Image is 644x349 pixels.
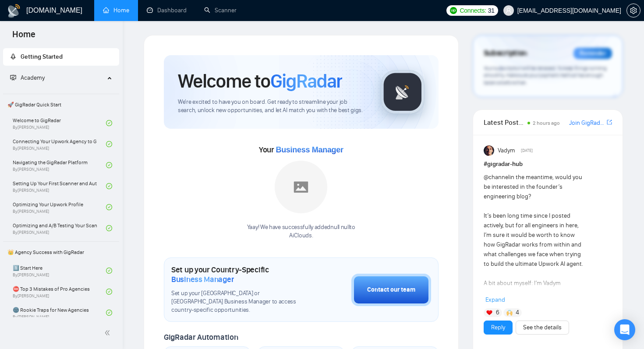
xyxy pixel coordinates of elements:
div: Reminder [573,48,612,59]
img: logo [7,4,21,18]
span: check-circle [106,310,112,316]
span: setting [627,7,640,14]
span: 6 [496,308,499,317]
span: [DATE] [521,147,533,155]
span: check-circle [106,204,112,210]
span: GigRadar [270,69,342,93]
span: Expand [485,296,505,303]
div: Yaay! We have successfully added null null to [247,223,355,240]
button: Reply [484,321,513,335]
a: searchScanner [204,7,237,14]
a: Navigating the GigRadar PlatformBy[PERSON_NAME] [13,155,106,175]
p: AiClouds . [247,232,355,240]
img: upwork-logo.png [450,7,457,14]
span: Your [259,145,343,155]
span: export [607,119,612,126]
a: ⛔ Top 3 Mistakes of Pro AgenciesBy[PERSON_NAME] [13,282,106,301]
h1: Set up your Country-Specific [171,265,308,284]
a: Setting Up Your First Scanner and Auto-BidderBy[PERSON_NAME] [13,176,106,196]
span: check-circle [106,120,112,126]
span: Home [5,28,42,46]
a: Connecting Your Upwork Agency to GigRadarBy[PERSON_NAME] [13,134,106,154]
button: Contact our team [351,274,431,306]
h1: # gigradar-hub [484,159,612,169]
span: Business Manager [276,145,343,154]
a: 1️⃣ Start HereBy[PERSON_NAME] [13,261,106,280]
a: Optimizing Your Upwork ProfileBy[PERSON_NAME] [13,197,106,217]
span: GigRadar Automation [164,332,238,342]
span: 👑 Agency Success with GigRadar [4,243,118,261]
span: 2 hours ago [533,120,560,126]
span: We're excited to have you on board. Get ready to streamline your job search, unlock new opportuni... [178,98,367,115]
img: ❤️ [486,310,492,316]
a: homeHome [103,7,129,14]
a: 🌚 Rookie Traps for New AgenciesBy[PERSON_NAME] [13,303,106,322]
span: Your subscription will be renewed. To keep things running smoothly, make sure your payment method... [484,65,607,86]
img: placeholder.png [275,161,327,213]
span: check-circle [106,289,112,295]
span: Vadym [498,146,515,155]
button: See the details [516,321,569,335]
span: check-circle [106,162,112,168]
span: 🚀 GigRadar Quick Start [4,96,118,113]
span: double-left [104,328,113,337]
span: check-circle [106,141,112,147]
span: check-circle [106,183,112,189]
span: @channel [484,173,510,181]
a: See the details [523,323,562,332]
a: setting [626,7,640,14]
span: check-circle [106,225,112,231]
img: Vadym [484,145,494,156]
span: user [506,7,512,14]
span: Business Manager [171,275,234,284]
div: Contact our team [367,285,415,295]
a: Welcome to GigRadarBy[PERSON_NAME] [13,113,106,133]
span: Academy [10,74,45,81]
img: gigradar-logo.png [381,70,425,114]
span: fund-projection-screen [10,74,16,81]
span: Getting Started [21,53,63,60]
span: Subscription [484,46,527,61]
span: 31 [488,6,495,15]
a: Optimizing and A/B Testing Your Scanner for Better ResultsBy[PERSON_NAME] [13,219,106,238]
span: check-circle [106,268,112,274]
a: dashboardDashboard [147,7,187,14]
a: export [607,118,612,127]
span: rocket [10,53,16,60]
div: Open Intercom Messenger [614,319,635,340]
span: Academy [21,74,45,81]
span: Latest Posts from the GigRadar Community [484,117,525,128]
button: setting [626,4,640,18]
img: 🙌 [506,310,513,316]
a: Reply [491,323,505,332]
span: Connects: [460,6,486,15]
h1: Welcome to [178,69,342,93]
a: Join GigRadar Slack Community [569,118,605,128]
span: Set up your [GEOGRAPHIC_DATA] or [GEOGRAPHIC_DATA] Business Manager to access country-specific op... [171,289,308,314]
span: 4 [516,308,519,317]
li: Getting Started [3,48,119,66]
